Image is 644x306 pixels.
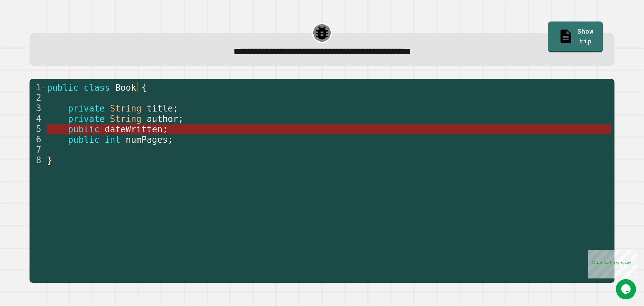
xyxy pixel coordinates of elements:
[110,103,141,114] span: String
[588,250,637,278] iframe: chat widget
[125,135,167,145] span: numPages
[30,103,46,114] div: 3
[30,134,46,145] div: 6
[147,103,173,114] span: title
[616,279,637,299] iframe: chat widget
[548,21,603,52] a: Show tip
[30,155,46,166] div: 8
[105,124,162,134] span: dateWritten
[30,124,46,134] div: 5
[110,114,141,124] span: String
[30,114,46,124] div: 4
[68,124,99,134] span: public
[42,82,45,93] span: Toggle code folding, rows 1 through 8
[147,114,178,124] span: author
[105,135,120,145] span: int
[115,83,136,93] span: Book
[47,83,78,93] span: public
[30,82,46,93] div: 1
[30,93,46,103] div: 2
[68,135,99,145] span: public
[68,103,105,114] span: private
[68,114,105,124] span: private
[84,83,110,93] span: class
[30,145,46,155] div: 7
